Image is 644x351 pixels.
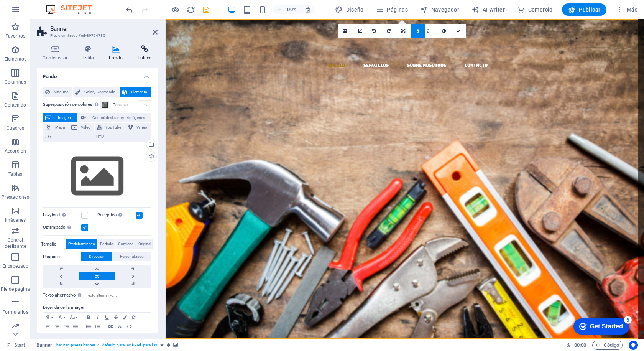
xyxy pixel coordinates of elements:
[353,24,367,38] a: Modo de recorte
[5,79,26,85] p: Columnas
[373,3,411,16] button: Páginas
[50,25,158,32] h2: Banner
[273,5,300,14] button: 100%
[396,24,411,38] a: Cambiar orientación
[112,252,151,261] button: Personalizado
[376,6,408,13] span: Páginas
[66,239,97,249] button: Predeterminado
[88,113,149,122] span: Control deslizante de imágenes
[4,102,26,108] p: Contenido
[43,223,81,232] label: Optimizado
[2,194,29,200] p: Prestaciones
[580,342,581,348] span: :
[71,322,80,331] button: Align Justify
[125,322,134,331] button: HTML
[120,252,144,261] span: Personalizado
[514,3,556,16] button: Comercio
[62,322,71,331] button: Align Right
[629,341,638,350] button: Usercentrics
[160,343,164,347] i: El elemento contiene una animación
[55,341,157,350] span: . banner .preset-banner-v3-default .parallax-fixed .parallax
[5,33,25,39] p: Favoritos
[43,87,72,97] button: Ninguno
[43,113,77,122] button: Imagen
[332,3,367,16] button: Diseño
[468,3,508,16] button: AI Writer
[43,322,53,331] button: Align Left
[284,5,297,14] h6: 100%
[81,252,112,261] button: Dirección
[472,6,505,13] span: AI Writer
[120,87,151,97] button: Elemento
[167,343,170,347] i: Este elemento es un preajuste personalizable
[100,239,113,249] span: Portada
[98,239,115,249] button: Portada
[112,313,121,322] button: Strikethrough
[54,123,66,132] span: Mapa
[125,123,151,132] button: Vimeo
[80,123,92,132] span: Video
[568,6,601,13] span: Publicar
[36,341,53,350] span: Haz clic para seleccionar y doble clic para editar
[54,113,75,122] span: Imagen
[43,313,56,322] button: Paragraph Format
[41,240,66,249] label: Tamaño
[43,291,84,300] label: Texto alternativo
[103,45,132,61] h4: Fondo
[136,239,153,249] button: Original
[517,6,553,13] span: Comercio
[125,5,134,14] button: undo
[84,322,93,331] button: Unordered List
[1,286,30,292] p: Pie de página
[43,100,100,109] label: Superposición de colores
[68,239,95,249] span: Predeterminado
[367,24,382,38] a: Girar 90° a la izquierda
[616,6,637,13] span: Más
[118,239,133,249] span: Contiene
[52,87,70,97] span: Ninguno
[138,239,151,249] span: Original
[106,322,115,331] button: Insert Link
[5,217,26,223] p: Imágenes
[93,313,102,322] button: Italic (Ctrl+I)
[84,291,151,300] input: Texto alternativo...
[89,252,105,261] span: Dirección
[113,103,138,107] label: Parallax
[121,313,129,322] button: Colors
[140,101,151,110] div: %
[8,171,23,177] p: Tablas
[83,87,117,97] span: Color / Degradado
[37,45,76,61] h4: Contenedor
[130,87,149,97] span: Elemento
[43,132,151,142] button: HTML
[562,3,607,16] button: Publicar
[50,32,142,39] h3: Predeterminado #ed-897647854
[23,8,56,15] div: Get Started
[57,2,64,9] div: 5
[43,123,69,132] button: Mapa
[437,24,452,38] a: Escala de grises
[5,148,26,154] p: Accordion
[95,123,125,132] button: YouTube
[93,322,102,331] button: Ordered List
[304,6,311,13] i: Al redimensionar, ajustar el nivel de zoom automáticamente para ajustarse al dispositivo elegido.
[4,56,26,62] p: Elementos
[186,5,195,14] i: Volver a cargar página
[7,125,25,131] p: Cuadros
[6,341,25,350] a: Haz clic para cancelar la selección y doble clic para abrir páginas
[452,24,466,38] a: Confirmar ( Ctrl ⏎ )
[173,343,178,347] i: Este elemento contiene un fondo
[53,322,62,331] button: Align Center
[382,24,396,38] a: Girar 90° a la derecha
[186,5,195,14] button: reload
[566,341,586,350] h6: Tiempo de la sesión
[131,45,158,61] h4: Enlace
[574,341,586,350] span: 00 00
[43,211,81,220] label: Lazyload
[102,313,112,322] button: Underline (Ctrl+U)
[596,341,619,350] span: Código
[417,3,462,16] button: Navegador
[77,113,151,122] button: Control deslizante de imágenes
[116,239,136,249] button: Contiene
[338,24,353,38] a: Selecciona archivos del administrador de archivos, de la galería de fotos o carga archivo(s)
